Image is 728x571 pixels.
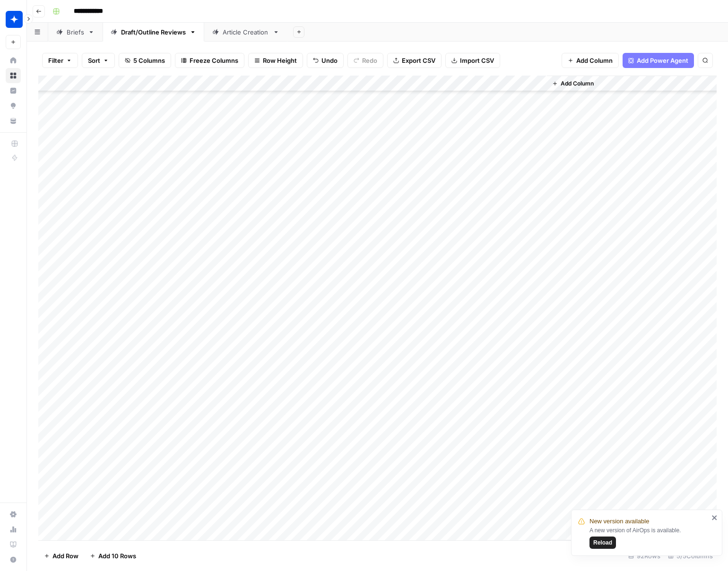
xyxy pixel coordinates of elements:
[190,56,238,65] span: Freeze Columns
[402,56,435,65] span: Export CSV
[561,79,594,88] span: Add Column
[593,538,612,547] span: Reload
[623,53,694,68] button: Add Power Agent
[6,507,21,522] a: Settings
[562,53,619,68] button: Add Column
[664,548,717,563] div: 5/5 Columns
[589,517,649,526] span: New version available
[589,526,709,549] div: A new version of AirOps is available.
[6,98,21,113] a: Opportunities
[6,83,21,98] a: Insights
[387,53,442,68] button: Export CSV
[362,56,377,65] span: Redo
[445,53,500,68] button: Import CSV
[52,551,78,561] span: Add Row
[6,113,21,128] a: Your Data
[460,56,494,65] span: Import CSV
[84,548,142,563] button: Add 10 Rows
[6,537,21,552] a: Learning Hub
[6,53,21,68] a: Home
[624,548,664,563] div: 92 Rows
[175,53,244,68] button: Freeze Columns
[119,53,171,68] button: 5 Columns
[347,53,383,68] button: Redo
[263,56,297,65] span: Row Height
[6,68,21,83] a: Browse
[98,551,136,561] span: Add 10 Rows
[88,56,100,65] span: Sort
[711,514,718,521] button: close
[223,27,269,37] div: Article Creation
[103,23,204,42] a: Draft/Outline Reviews
[38,548,84,563] button: Add Row
[248,53,303,68] button: Row Height
[48,56,63,65] span: Filter
[6,8,21,31] button: Workspace: Wiz
[6,522,21,537] a: Usage
[576,56,613,65] span: Add Column
[637,56,688,65] span: Add Power Agent
[48,23,103,42] a: Briefs
[42,53,78,68] button: Filter
[133,56,165,65] span: 5 Columns
[548,77,598,90] button: Add Column
[121,27,186,37] div: Draft/Outline Reviews
[6,552,21,567] button: Help + Support
[82,53,115,68] button: Sort
[307,53,344,68] button: Undo
[67,27,84,37] div: Briefs
[204,23,287,42] a: Article Creation
[589,537,616,549] button: Reload
[321,56,338,65] span: Undo
[6,11,23,28] img: Wiz Logo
